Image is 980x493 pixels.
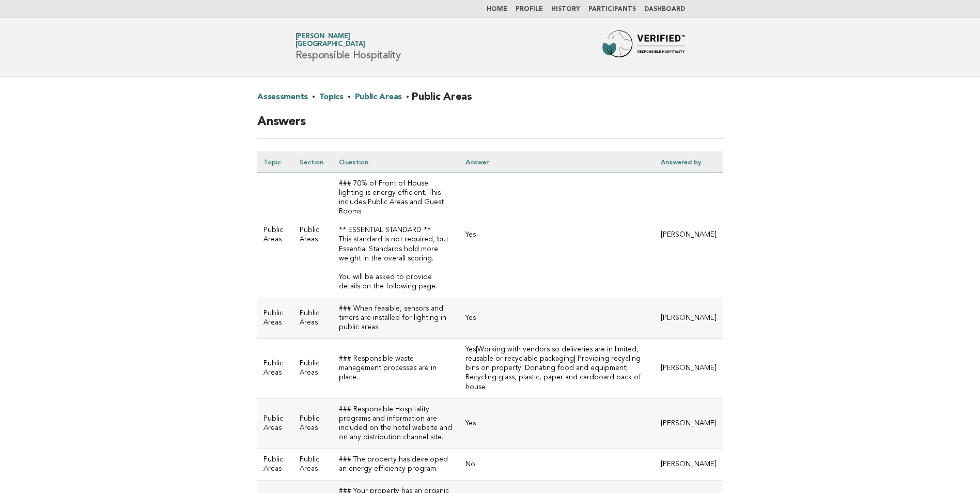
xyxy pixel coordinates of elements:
td: ### The property has developed an energy efficiency program. [333,449,460,480]
a: Home [487,6,507,12]
a: Topics [319,89,344,105]
a: History [551,6,580,12]
a: Profile [516,6,543,12]
td: ### When feasible, sensors and timers are installed for lighting in public areas. [333,298,460,338]
a: Assessments [257,89,308,105]
th: Section [293,151,333,173]
td: [PERSON_NAME] [655,339,723,398]
td: [PERSON_NAME] [655,298,723,338]
a: Dashboard [644,6,685,12]
td: [PERSON_NAME] [655,449,723,480]
td: Public Areas [257,398,293,449]
th: Question [333,151,460,173]
img: Forbes Travel Guide [602,30,685,64]
td: Public Areas [293,298,333,338]
span: [GEOGRAPHIC_DATA] [295,41,365,48]
th: Answer [459,151,654,173]
td: Public Areas [257,449,293,480]
td: [PERSON_NAME] [655,173,723,298]
a: Participants [588,6,636,12]
td: Yes|Working with vendors so deliveries are in limited, reusable or recyclable packaging| Providin... [459,339,654,398]
td: ### Responsible Hospitality programs and information are included on the hotel website and on any... [333,398,460,449]
td: Public Areas [293,449,333,480]
td: Public Areas [293,339,333,398]
td: [PERSON_NAME] [655,398,723,449]
td: Public Areas [293,398,333,449]
h2: Answers [257,114,723,139]
td: Public Areas [257,298,293,338]
td: Yes [459,173,654,298]
td: Public Areas [293,173,333,298]
td: Yes [459,398,654,449]
a: [PERSON_NAME][GEOGRAPHIC_DATA] [295,33,365,48]
a: Public Areas [355,89,402,105]
td: Public Areas [257,173,293,298]
td: ### 70% of Front of House lighting is energy efficient. This includes Public Areas and Guest Room... [333,173,460,298]
h2: · · · Public Areas [257,89,723,114]
th: Answered by [655,151,723,173]
th: Topic [257,151,293,173]
td: Public Areas [257,339,293,398]
h1: Responsible Hospitality [295,34,401,60]
td: ### Responsible waste management processes are in place. [333,339,460,398]
td: Yes [459,298,654,338]
td: No [459,449,654,480]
